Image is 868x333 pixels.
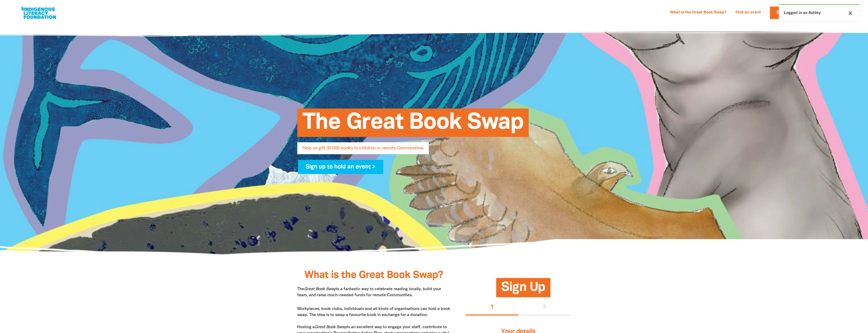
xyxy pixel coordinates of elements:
a: Donate [770,7,802,19]
p: The is a fantastic way to celebrate reading locally, build your team, and raise much-needed funds... [297,286,451,298]
em: Great Book Swap [315,325,347,329]
button: Stage 1 [466,299,518,316]
em: Great Book Swap [304,287,336,291]
a: What is the Great Book Swap? [667,9,729,17]
span: Sign Up [501,282,545,297]
div: Logged in as Ashley [779,4,860,21]
a: Sign up to hold an event > [298,160,383,174]
a: Find an event [732,9,764,17]
button: close [846,10,855,16]
span: The Great Book Swap [302,112,524,137]
span: What is the Great Book Swap? [304,271,443,280]
span: Help us gift 30,000 books to children in remote Communities [302,146,424,154]
i: close [847,10,853,16]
